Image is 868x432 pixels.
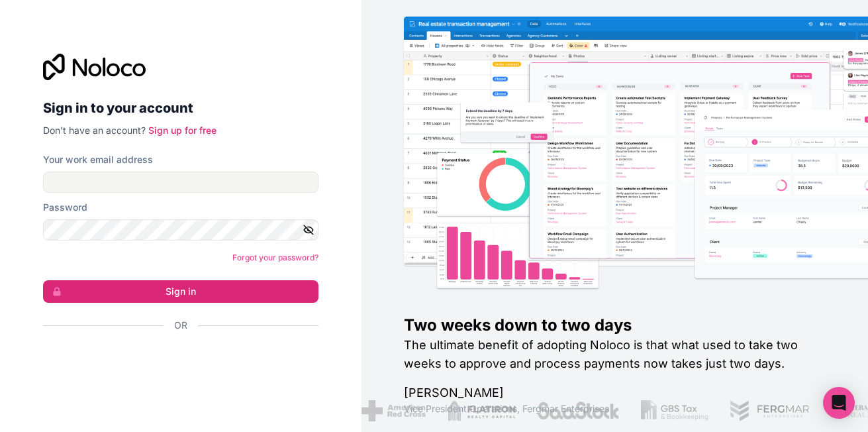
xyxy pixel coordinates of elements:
[43,125,146,136] span: Don't have an account?
[404,315,826,336] h1: Two weeks down to two days
[404,384,826,402] h1: [PERSON_NAME]
[43,280,318,303] button: Sign in
[43,201,87,214] label: Password
[148,125,217,136] a: Sign up for free
[43,172,318,193] input: Email address
[355,400,419,421] img: /assets/american-red-cross-BAupjrZR.png
[404,336,826,373] h2: The ultimate benefit of adopting Noloco is that what used to take two weeks to approve and proces...
[823,387,855,419] div: Open Intercom Messenger
[232,252,318,262] a: Forgot your password?
[43,219,318,241] input: Password
[43,96,318,120] h2: Sign in to your account
[174,319,187,332] span: Or
[43,153,153,166] label: Your work email address
[404,402,826,415] h1: Vice President Operations , Fergmar Enterprises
